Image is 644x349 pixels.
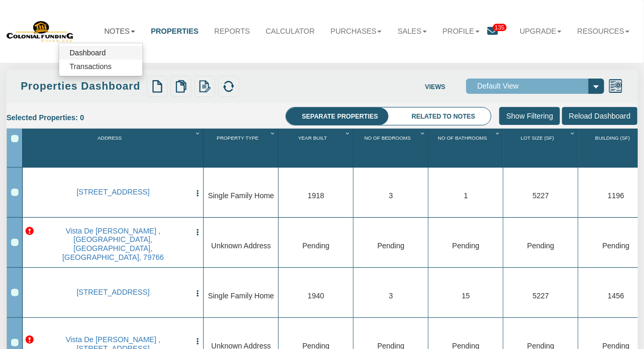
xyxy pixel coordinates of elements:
span: Pending [452,241,479,250]
span: 1918 [308,191,324,200]
div: Select All [11,135,18,142]
span: Lot Size (Sf) [521,135,554,141]
a: Purchases [323,20,390,43]
span: 135 [493,24,507,31]
div: Column Menu [269,129,278,138]
img: new.png [151,80,164,93]
img: edit.png [198,80,211,93]
div: Sort None [505,132,578,163]
li: Separate properties [286,108,394,125]
a: Calculator [258,20,323,43]
div: Sort None [355,132,428,163]
div: Sort None [430,132,503,163]
a: Transactions [59,60,143,73]
a: Reports [206,20,258,43]
a: Sales [390,20,434,43]
a: Dashboard [59,46,143,60]
span: No Of Bedrooms [364,135,411,141]
span: 5227 [533,191,549,200]
div: Year Built Sort None [280,132,353,163]
div: Sort None [24,132,203,163]
img: copy.png [175,80,187,93]
div: Column Menu [344,129,353,138]
img: cell-menu.png [194,337,202,345]
a: Properties [143,20,206,43]
div: Sort None [280,132,353,163]
button: Press to open the property menu [194,188,202,198]
span: Pending [603,241,630,250]
div: Row 1, Row Selection Checkbox [11,189,18,196]
a: 135 [488,20,512,44]
span: 1 [464,191,468,200]
div: Address Sort None [24,132,203,163]
div: Property Type Sort None [205,132,278,163]
div: Properties Dashboard [21,79,144,94]
span: 3 [389,191,393,200]
span: Unknown Address [211,241,271,250]
a: Vista De Leon , Lot 16, ODESSA, TX, 79766 [35,227,191,262]
img: 579666 [6,20,74,43]
li: Related to notes [396,108,491,125]
span: Single Family Home [208,191,274,200]
input: Reload Dashboard [562,107,638,125]
a: Notes [97,20,143,43]
div: Column Menu [494,129,503,138]
span: Year Built [298,135,327,141]
img: views.png [609,79,623,93]
img: cell-menu.png [194,228,202,236]
span: 1196 [608,191,624,200]
span: Single Family Home [208,292,274,300]
div: Row 4, Row Selection Checkbox [11,339,18,346]
span: Property Type [217,135,259,141]
span: 15 [462,292,470,300]
div: Selected Properties: 0 [6,107,92,128]
a: Upgrade [512,20,570,43]
div: No Of Bedrooms Sort None [355,132,428,163]
span: Pending [377,241,404,250]
label: Views [425,79,466,92]
div: Column Menu [419,129,428,138]
div: Row 3, Row Selection Checkbox [11,289,18,296]
div: No Of Bathrooms Sort None [430,132,503,163]
a: 1317 Court Street, PORT HURON, MI, 48060 [35,288,191,297]
span: Address [98,135,122,141]
img: cell-menu.png [194,189,202,197]
div: Row 2, Row Selection Checkbox [11,239,18,246]
a: Profile [435,20,488,43]
div: Lot Size (Sf) Sort None [505,132,578,163]
button: Press to open the property menu [194,335,202,346]
div: Sort None [205,132,278,163]
div: Column Menu [569,129,577,138]
a: 1408 E 221st St, EUCLID, OH, 44117 [35,188,191,197]
span: 1456 [608,292,624,300]
a: Resources [570,20,638,43]
input: Show Filtering [499,107,560,125]
img: refresh.png [222,80,235,93]
button: Press to open the property menu [194,227,202,237]
span: No Of Bathrooms [438,135,487,141]
span: 3 [389,292,393,300]
img: cell-menu.png [194,289,202,297]
span: Pending [527,241,554,250]
span: Pending [302,241,329,250]
button: Press to open the property menu [194,288,202,298]
span: 1940 [308,292,324,300]
span: Building (Sf) [595,135,630,141]
span: 5227 [533,292,549,300]
div: Column Menu [194,129,203,138]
